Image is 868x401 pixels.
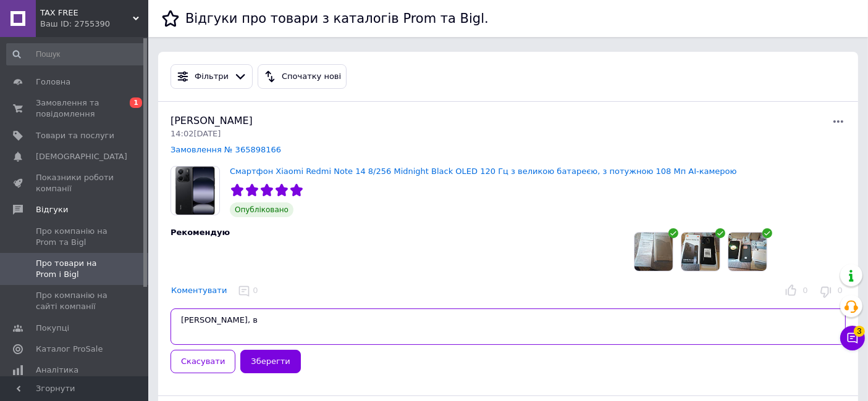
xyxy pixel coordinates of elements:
[258,64,347,89] button: Спочатку нові
[171,284,227,297] button: Коментувати
[185,11,489,26] h1: Відгуки про товари з каталогів Prom та Bigl.
[840,326,865,350] button: Чат з покупцем3
[40,19,148,30] div: Ваш ID: 2755390
[36,344,103,355] span: Каталог ProSale
[36,365,78,376] span: Аналітика
[171,308,846,345] textarea: [PERSON_NAME], в
[279,70,343,83] div: Спочатку нові
[192,70,231,83] div: Фільтри
[36,172,114,194] span: Показники роботи компанії
[36,258,114,280] span: Про товари на Prom і Bigl
[6,43,146,65] input: Пошук
[854,326,865,337] span: 3
[36,130,114,141] span: Товари та послуги
[36,323,69,334] span: Покупці
[36,226,114,248] span: Про компанію на Prom та Bigl
[171,167,219,215] img: Смартфон Xiaomi Redmi Note 14 8/256 Midnight Black OLED 120 Гц з великою батареєю, з потужною 108...
[230,167,737,176] a: Смартфон Xiaomi Redmi Note 14 8/256 Midnight Black OLED 120 Гц з великою батареєю, з потужною 108...
[171,64,253,89] button: Фільтри
[171,129,221,138] span: 14:02[DATE]
[230,202,293,217] span: Опубліковано
[171,350,235,374] button: Скасувати
[36,97,114,120] span: Замовлення та повідомлення
[171,115,253,126] span: [PERSON_NAME]
[171,145,281,154] a: Замовлення № 365898166
[36,151,127,162] span: [DEMOGRAPHIC_DATA]
[240,350,300,374] button: Зберегти
[36,76,70,88] span: Головна
[130,97,142,108] span: 1
[171,228,230,237] span: Рекомендую
[40,7,133,19] span: TAX FREE
[36,290,114,312] span: Про компанію на сайті компанії
[36,204,68,215] span: Відгуки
